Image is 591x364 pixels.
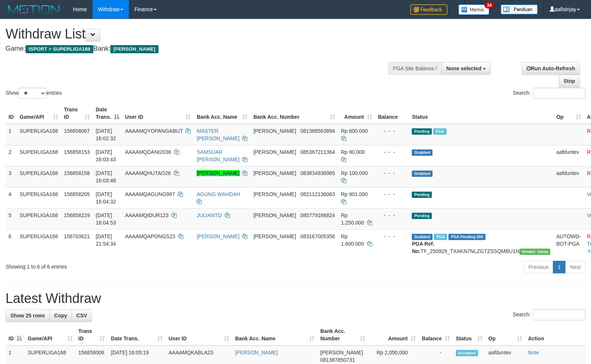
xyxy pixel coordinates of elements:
[553,145,584,166] td: aafduntev
[388,62,441,75] div: PGA Site Balance /
[197,170,239,176] a: [PERSON_NAME]
[197,233,239,239] a: [PERSON_NAME]
[341,170,368,176] span: Rp 100.000
[419,324,453,346] th: Balance: activate to sort column ascending
[96,149,116,162] span: [DATE] 16:03:43
[341,191,368,197] span: Rp 901.000
[412,171,433,177] span: Grabbed
[553,103,584,124] th: Op: activate to sort column ascending
[320,350,363,355] span: [PERSON_NAME]
[49,309,72,322] a: Copy
[300,212,335,218] span: Copy 085779166824 to clipboard
[317,324,368,346] th: Bank Acc. Number: activate to sort column ascending
[108,324,166,346] th: Date Trans.: activate to sort column ascending
[166,324,232,346] th: User ID: activate to sort column ascending
[6,208,17,229] td: 5
[378,233,406,240] div: - - -
[122,103,194,124] th: User ID: activate to sort column ascending
[125,233,175,239] span: AAAAMQAPONGS23
[453,324,485,346] th: Status: activate to sort column ascending
[528,350,539,355] a: Note
[250,103,338,124] th: Bank Acc. Number: activate to sort column ascending
[17,166,61,187] td: SUPERLIGA168
[96,191,116,205] span: [DATE] 16:04:32
[375,103,409,124] th: Balance
[533,309,585,320] input: Search:
[253,149,296,155] span: [PERSON_NAME]
[6,166,17,187] td: 3
[125,128,183,134] span: AAAAMQYOPANGABUT
[253,233,296,239] span: [PERSON_NAME]
[64,170,90,176] span: 156858158
[96,212,116,226] span: [DATE] 16:04:53
[378,148,406,156] div: - - -
[64,149,90,155] span: 156858153
[300,233,335,239] span: Copy 083167005358 to clipboard
[378,212,406,219] div: - - -
[25,324,76,346] th: Game/API: activate to sort column ascending
[17,103,61,124] th: Game/API: activate to sort column ascending
[448,234,485,240] span: PGA Pending
[553,261,565,273] a: 1
[378,127,406,135] div: - - -
[412,234,433,240] span: Grabbed
[253,191,296,197] span: [PERSON_NAME]
[96,170,116,183] span: [DATE] 16:03:48
[232,324,317,346] th: Bank Acc. Name: activate to sort column ascending
[533,88,585,99] input: Search:
[300,170,335,176] span: Copy 083834936965 to clipboard
[501,4,538,14] img: panduan.png
[565,261,585,273] a: Next
[125,149,171,155] span: AAAAMQDANI2036
[412,192,432,198] span: Pending
[456,350,478,356] span: Accepted
[378,169,406,177] div: - - -
[61,103,93,124] th: Trans ID: activate to sort column ascending
[434,234,447,240] span: Marked by aafchhiseyha
[485,324,525,346] th: Op: activate to sort column ascending
[64,233,90,239] span: 156703621
[197,191,240,197] a: AGUNG WAHDAH
[197,212,221,218] a: JULIANTO
[409,229,553,258] td: TF_250929_TXAKN7NLZGTZSSQMBU1N
[6,88,62,99] label: Show entries
[341,149,365,155] span: Rp 90.000
[253,212,296,218] span: [PERSON_NAME]
[125,212,168,218] span: AAAAMQIDUR123
[412,241,434,254] b: PGA Ref. No:
[341,128,368,134] span: Rp 600.000
[64,191,90,197] span: 156858205
[253,128,296,134] span: [PERSON_NAME]
[17,145,61,166] td: SUPERLIGA168
[412,149,433,156] span: Grabbed
[6,145,17,166] td: 2
[412,128,432,135] span: Pending
[93,103,122,124] th: Date Trans.: activate to sort column descending
[6,260,241,270] div: Showing 1 to 6 of 6 entries
[559,75,580,87] a: Stop
[76,313,87,318] span: CSV
[76,324,108,346] th: Trans ID: activate to sort column ascending
[6,45,387,53] h4: Game: Bank:
[433,128,446,135] span: Marked by aafheankoy
[6,291,585,306] h1: Latest Withdraw
[300,149,335,155] span: Copy 085367211364 to clipboard
[197,149,239,162] a: SAMSUAR [PERSON_NAME]
[300,128,335,134] span: Copy 081388563894 to clipboard
[368,324,419,346] th: Amount: activate to sort column ascending
[17,208,61,229] td: SUPERLIGA168
[553,166,584,187] td: aafduntev
[96,233,116,247] span: [DATE] 21:54:34
[110,45,158,53] span: [PERSON_NAME]
[441,62,491,75] button: None selected
[412,213,432,219] span: Pending
[17,229,61,258] td: SUPERLIGA168
[64,212,90,218] span: 156858229
[125,191,175,197] span: AAAAMQAGUNG997
[6,309,50,322] a: Show 25 rows
[525,324,585,346] th: Action
[378,191,406,198] div: - - -
[341,233,364,247] span: Rp 1.600.000
[54,313,67,318] span: Copy
[300,191,335,197] span: Copy 082112136063 to clipboard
